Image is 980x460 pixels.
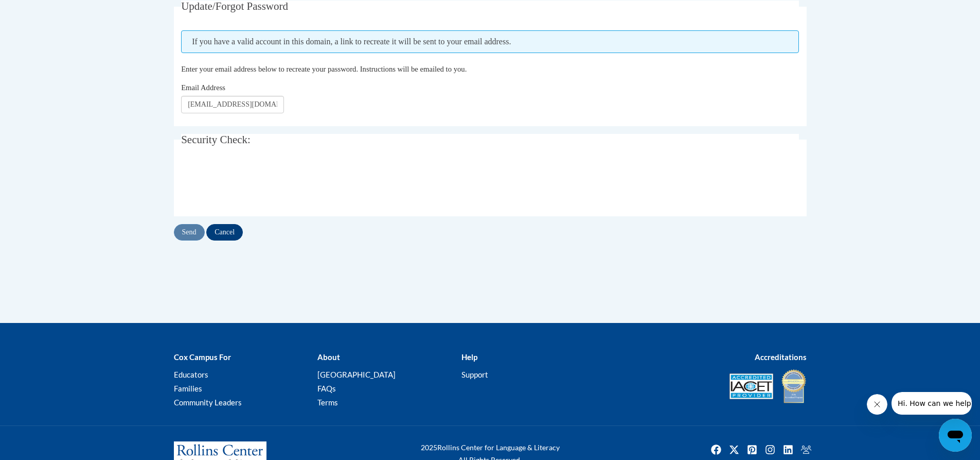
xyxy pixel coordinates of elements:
a: Linkedin [780,441,796,458]
a: [GEOGRAPHIC_DATA] [317,370,396,379]
span: If you have a valid account in this domain, a link to recreate it will be sent to your email addr... [181,30,799,53]
iframe: Message from company [892,392,972,415]
a: Twitter [726,441,742,458]
b: Help [461,352,477,362]
a: Terms [317,398,338,407]
b: Accreditations [755,352,807,362]
a: Pinterest [744,441,760,458]
b: About [317,352,340,362]
img: Twitter icon [726,441,742,458]
a: Support [461,370,488,379]
a: Families [174,384,202,393]
img: Facebook group icon [798,441,814,458]
img: Facebook icon [708,441,724,458]
img: IDA® Accredited [781,368,807,404]
img: LinkedIn icon [780,441,796,458]
iframe: Button to launch messaging window [939,419,972,452]
a: Facebook Group [798,441,814,458]
span: 2025 [421,443,437,452]
img: Accredited IACET® Provider [729,373,773,399]
a: Instagram [762,441,778,458]
span: Email Address [181,83,225,92]
a: Facebook [708,441,724,458]
input: Email [181,96,284,113]
span: Enter your email address below to recreate your password. Instructions will be emailed to you. [181,65,467,73]
a: FAQs [317,384,336,393]
img: Instagram icon [762,441,778,458]
span: Security Check: [181,133,251,146]
a: Community Leaders [174,398,242,407]
a: Educators [174,370,208,379]
iframe: reCAPTCHA [181,163,337,203]
iframe: Close message [867,394,887,415]
b: Cox Campus For [174,352,231,362]
span: Hi. How can we help? [6,7,83,15]
input: Cancel [206,224,243,241]
img: Pinterest icon [744,441,760,458]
